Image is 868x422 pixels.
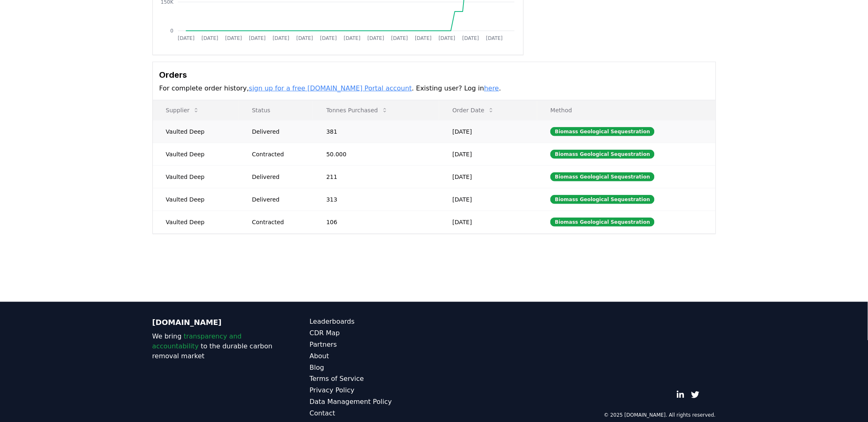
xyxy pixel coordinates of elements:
tspan: [DATE] [462,36,479,42]
a: Terms of Service [310,374,434,384]
td: 381 [313,120,439,143]
button: Supplier [159,102,206,118]
td: 50.000 [313,143,439,165]
tspan: [DATE] [201,36,218,42]
p: [DOMAIN_NAME] [152,317,277,328]
td: Vaulted Deep [153,211,239,233]
p: Method [544,106,709,114]
div: Contracted [252,218,307,226]
a: Blog [310,363,434,373]
tspan: [DATE] [486,36,503,42]
tspan: 0 [170,28,173,34]
p: For complete order history, . Existing user? Log in . [159,83,709,93]
button: Order Date [446,102,501,118]
button: Tonnes Purchased [320,102,394,118]
a: LinkedIn [676,391,685,399]
p: Status [246,106,307,114]
div: Delivered [252,173,307,181]
td: Vaulted Deep [153,143,239,165]
a: Twitter [691,391,700,399]
div: Biomass Geological Sequestration [550,218,655,227]
td: [DATE] [439,120,537,143]
td: [DATE] [439,143,537,165]
span: transparency and accountability [152,332,242,350]
a: here [484,84,499,92]
tspan: [DATE] [225,36,242,42]
div: Biomass Geological Sequestration [550,172,655,181]
p: We bring to the durable carbon removal market [152,332,277,361]
tspan: [DATE] [249,36,266,42]
div: Biomass Geological Sequestration [550,195,655,204]
div: Delivered [252,128,307,136]
a: About [310,351,434,361]
div: Contracted [252,150,307,158]
td: Vaulted Deep [153,188,239,211]
tspan: [DATE] [178,36,194,42]
tspan: [DATE] [415,36,432,42]
tspan: [DATE] [344,36,360,42]
a: Leaderboards [310,317,434,327]
tspan: [DATE] [320,36,337,42]
div: Biomass Geological Sequestration [550,127,655,136]
tspan: [DATE] [272,36,289,42]
td: Vaulted Deep [153,165,239,188]
td: [DATE] [439,188,537,211]
a: Privacy Policy [310,386,434,396]
td: 313 [313,188,439,211]
td: 211 [313,165,439,188]
div: Delivered [252,195,307,204]
tspan: [DATE] [296,36,313,42]
a: Contact [310,409,434,419]
td: [DATE] [439,211,537,233]
div: Biomass Geological Sequestration [550,150,655,159]
a: Partners [310,340,434,350]
a: CDR Map [310,328,434,338]
a: Data Management Policy [310,397,434,407]
a: sign up for a free [DOMAIN_NAME] Portal account [249,84,412,92]
td: Vaulted Deep [153,120,239,143]
tspan: [DATE] [391,36,408,42]
td: 106 [313,211,439,233]
h3: Orders [159,69,709,81]
tspan: [DATE] [367,36,384,42]
tspan: [DATE] [438,36,455,42]
p: © 2025 [DOMAIN_NAME]. All rights reserved. [604,412,716,419]
td: [DATE] [439,165,537,188]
